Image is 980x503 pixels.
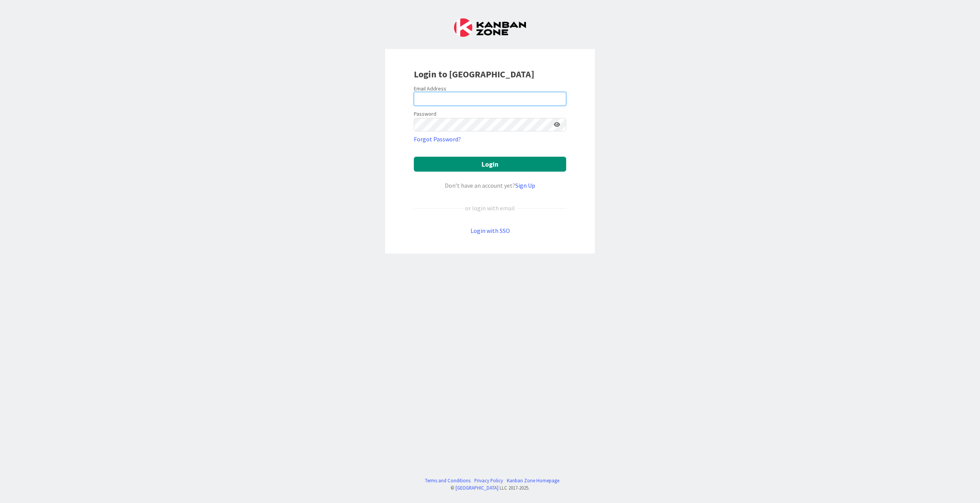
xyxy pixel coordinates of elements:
[507,477,559,484] a: Kanban Zone Homepage
[474,477,503,484] a: Privacy Policy
[414,110,436,118] label: Password
[515,182,535,189] a: Sign Up
[463,203,517,213] div: or login with email
[414,134,461,144] a: Forgot Password?
[425,477,470,484] a: Terms and Conditions
[470,227,510,234] a: Login with SSO
[421,484,559,492] div: © LLC 2017- 2025 .
[414,68,534,80] b: Login to [GEOGRAPHIC_DATA]
[454,18,526,37] img: Kanban Zone
[414,85,446,92] label: Email Address
[456,485,498,491] a: [GEOGRAPHIC_DATA]
[414,157,566,172] button: Login
[414,181,566,190] div: Don’t have an account yet?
